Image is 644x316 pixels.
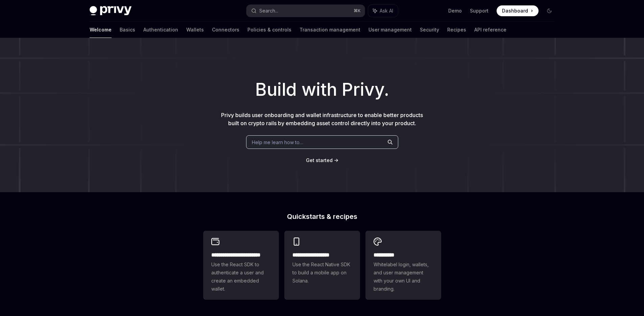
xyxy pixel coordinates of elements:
a: Support [470,7,488,14]
a: Recipes [447,22,466,38]
h1: Build with Privy. [11,76,633,103]
span: Use the React SDK to authenticate a user and create an embedded wallet. [211,261,271,293]
a: Authentication [143,22,178,38]
a: Policies & controls [247,22,291,38]
img: dark logo [90,6,132,16]
a: API reference [474,22,506,38]
span: Dashboard [502,7,528,14]
a: Connectors [212,22,239,38]
a: **** **** **** ***Use the React Native SDK to build a mobile app on Solana. [284,231,360,300]
a: Get started [306,157,333,164]
a: User management [368,22,412,38]
span: ⌘ K [354,8,361,14]
button: Search...⌘K [246,5,365,17]
span: Whitelabel login, wallets, and user management with your own UI and branding. [374,261,433,293]
span: Use the React Native SDK to build a mobile app on Solana. [292,261,352,285]
button: Ask AI [368,5,398,17]
a: Security [420,22,439,38]
a: Transaction management [300,22,360,38]
span: Ask AI [380,7,393,14]
a: Dashboard [497,5,539,16]
h2: Quickstarts & recipes [203,213,441,220]
div: Search... [259,7,278,15]
span: Privy builds user onboarding and wallet infrastructure to enable better products built on crypto ... [221,112,423,127]
span: Get started [306,157,333,163]
a: **** *****Whitelabel login, wallets, and user management with your own UI and branding. [365,231,441,300]
a: Demo [448,7,462,14]
a: Wallets [186,22,204,38]
button: Toggle dark mode [544,5,555,16]
a: Welcome [90,22,112,38]
span: Help me learn how to… [252,139,303,146]
a: Basics [120,22,135,38]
